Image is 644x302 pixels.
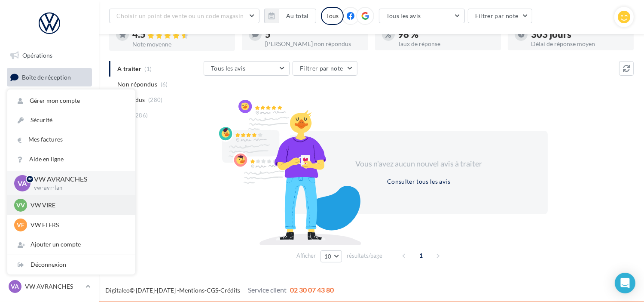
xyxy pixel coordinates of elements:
[347,252,382,260] span: résultats/page
[34,174,122,184] p: VW AVRANCHES
[7,235,135,254] div: Ajouter un compte
[5,68,94,86] a: Boîte de réception
[34,184,122,192] p: vw-avr-lan
[265,41,361,47] div: [PERSON_NAME] non répondus
[105,287,130,294] a: Digitaleo
[5,197,94,222] a: PLV et print personnalisable
[5,46,94,65] a: Opérations
[7,91,135,111] a: Gérer mon compte
[7,255,135,274] div: Déconnexion
[7,150,135,169] a: Aide en ligne
[5,133,94,151] a: Contacts
[116,12,244,19] span: Choisir un point de vente ou un code magasin
[11,282,19,291] span: VA
[321,7,344,25] div: Tous
[134,112,148,119] span: (286)
[5,90,94,108] a: Visibilité en ligne
[345,158,493,169] div: Vous n'avez aucun nouvel avis à traiter
[248,286,287,294] span: Service client
[531,30,627,39] div: 303 jours
[290,286,334,294] span: 02 30 07 43 80
[5,176,94,194] a: Calendrier
[16,201,25,210] span: VV
[468,9,533,23] button: Filtrer par note
[105,287,334,294] span: © [DATE]-[DATE] - - -
[265,30,361,39] div: 5
[22,73,71,80] span: Boîte de réception
[264,9,316,23] button: Au total
[148,96,163,103] span: (280)
[293,61,357,76] button: Filtrer par note
[132,41,228,47] div: Note moyenne
[117,80,157,89] span: Non répondus
[179,287,204,294] a: Mentions
[207,287,218,294] a: CGS
[25,282,82,291] p: VW AVRANCHES
[379,9,465,23] button: Tous les avis
[386,12,421,19] span: Tous les avis
[398,30,494,39] div: 98 %
[384,176,454,187] button: Consulter tous les avis
[279,9,316,23] button: Au total
[31,221,125,229] p: VW FLERS
[7,130,135,149] a: Mes factures
[398,41,494,47] div: Taux de réponse
[5,111,94,129] a: Campagnes
[161,81,168,88] span: (6)
[296,252,316,260] span: Afficher
[31,201,125,210] p: VW VIRE
[531,41,627,47] div: Délai de réponse moyen
[220,287,240,294] a: Crédits
[5,154,94,172] a: Médiathèque
[17,221,24,229] span: VF
[615,273,635,293] div: Open Intercom Messenger
[109,9,259,23] button: Choisir un point de vente ou un code magasin
[414,249,428,262] span: 1
[22,52,52,59] span: Opérations
[18,178,27,188] span: VA
[211,65,246,72] span: Tous les avis
[204,61,290,76] button: Tous les avis
[5,225,94,251] a: Campagnes DataOnDemand
[324,253,332,260] span: 10
[320,250,342,262] button: 10
[7,278,92,295] a: VA VW AVRANCHES
[7,111,135,130] a: Sécurité
[132,30,228,40] div: 4.5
